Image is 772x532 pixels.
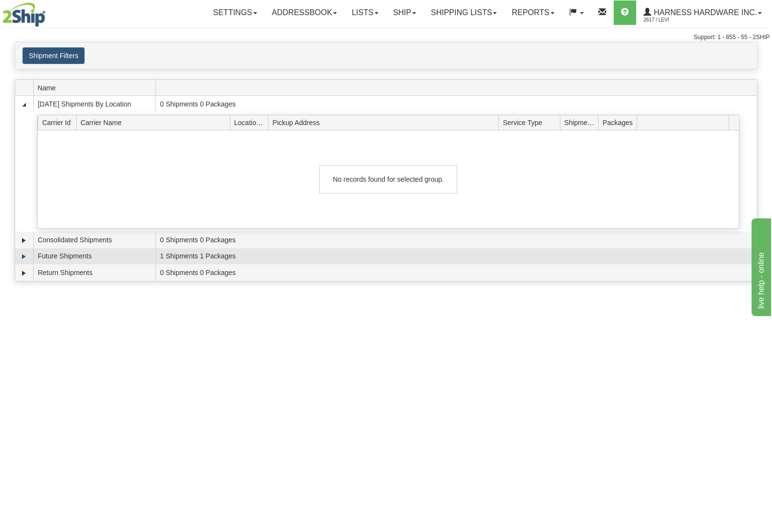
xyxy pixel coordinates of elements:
span: Carrier Name [81,115,230,130]
div: Support: 1 - 855 - 55 - 2SHIP [2,33,770,42]
a: Settings [206,0,265,25]
iframe: chat widget [750,216,771,316]
span: Service Type [503,115,560,130]
a: Lists [344,0,385,25]
a: Expand [19,235,29,245]
img: logo2617.jpg [2,2,45,27]
span: Name [38,80,155,95]
div: No records found for selected group. [319,165,457,193]
span: Harness Hardware Inc. [651,8,757,17]
a: Expand [19,252,29,261]
span: Carrier Id [42,115,76,130]
span: Location Id [234,115,268,130]
td: 0 Shipments 0 Packages [155,232,757,248]
a: Shipping lists [423,0,504,25]
a: Expand [19,268,29,278]
td: Consolidated Shipments [33,232,155,248]
a: Ship [386,0,423,25]
td: 0 Shipments 0 Packages [155,96,757,112]
a: Harness Hardware Inc. 2617 / Levi [636,0,769,25]
span: 2617 / Levi [643,15,717,25]
span: Packages [602,115,637,130]
a: Reports [504,0,561,25]
td: Future Shipments [33,248,155,265]
div: live help - online [7,6,90,18]
td: [DATE] Shipments By Location [33,96,155,112]
span: Pickup Address [272,115,498,130]
td: Return Shipments [33,264,155,281]
td: 0 Shipments 0 Packages [155,264,757,281]
td: 1 Shipments 1 Packages [155,248,757,265]
button: Shipment Filters [22,47,85,64]
a: Addressbook [265,0,345,25]
a: Collapse [19,100,29,109]
span: Shipments [564,115,598,130]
